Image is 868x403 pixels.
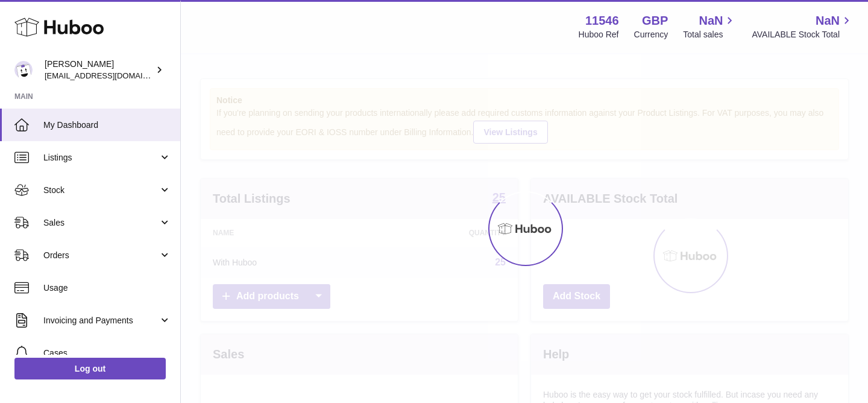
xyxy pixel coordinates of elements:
img: Info@stpalo.com [14,61,33,79]
strong: 11546 [585,13,619,29]
span: [EMAIL_ADDRESS][DOMAIN_NAME] [45,71,177,80]
span: Usage [43,282,171,294]
span: Invoicing and Payments [43,315,159,326]
span: My Dashboard [43,119,171,131]
div: [PERSON_NAME] [45,59,153,81]
span: AVAILABLE Stock Total [752,29,854,40]
span: NaN [699,13,723,29]
div: Huboo Ref [579,29,619,40]
span: Stock [43,185,159,196]
strong: GBP [642,13,668,29]
span: Total sales [683,29,737,40]
span: Cases [43,347,171,359]
a: NaN Total sales [683,13,737,40]
a: NaN AVAILABLE Stock Total [752,13,854,40]
a: Log out [14,358,166,379]
span: Sales [43,217,159,229]
span: Listings [43,152,159,163]
span: NaN [816,13,840,29]
span: Orders [43,250,159,261]
div: Currency [634,29,668,40]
